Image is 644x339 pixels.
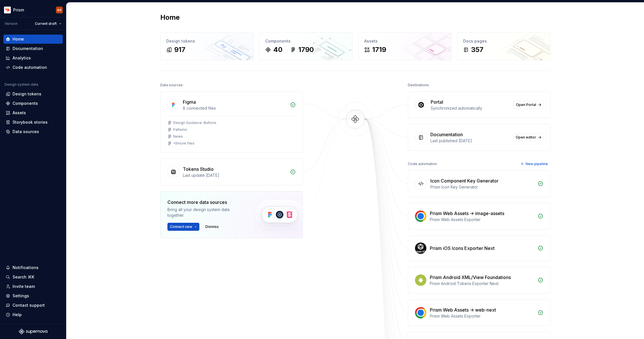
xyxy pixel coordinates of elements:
a: Analytics [3,53,63,63]
div: Last update [DATE] [183,172,287,178]
div: Prism Web Assets Exporter [430,313,534,319]
a: Docs pages357 [457,32,550,60]
a: Data sources [3,127,63,136]
div: Tokens Studio [183,166,214,172]
span: New pipeline [526,162,548,166]
div: Components [265,38,347,44]
button: Help [3,310,63,319]
span: Dismiss [205,224,219,229]
a: Open Portal [513,101,543,109]
div: Prism iOS Icons Exporter Next [430,245,495,252]
h2: Home [160,13,180,22]
a: Invite team [3,282,63,291]
span: Current draft [35,21,57,26]
div: Design Guidance: Buttons [173,121,216,125]
a: Components [3,99,63,108]
div: Prism Web Assets -> image-assets [430,210,504,217]
img: bd52d190-91a7-4889-9e90-eccda45865b1.png [4,7,11,13]
a: Figma8 connected filesDesign Guidance: ButtonsPatternsNews+5more files [160,91,303,153]
a: Settings [3,291,63,300]
div: Help [13,312,22,318]
a: Design tokens917 [160,32,254,60]
button: Notifications [3,263,63,272]
span: Open editor [516,135,536,140]
a: Home [3,35,63,44]
div: Portal [431,99,443,105]
div: Data sources [13,129,39,135]
div: Icon Component Key Generator [430,177,499,184]
div: Version [5,21,18,26]
a: Design tokens [3,89,63,99]
div: Connect more data sources [167,199,244,206]
div: Code automation [13,65,47,70]
button: Current draft [32,20,64,28]
div: Assets [13,110,26,116]
div: Prism Android XML/View Foundations [430,274,511,281]
a: Storybook stories [3,118,63,127]
div: Search ⌘K [13,274,34,280]
div: 1719 [372,45,386,54]
span: Open Portal [516,103,536,107]
button: Dismiss [203,223,221,231]
button: Search ⌘K [3,272,63,282]
button: Connect new [167,223,199,231]
div: 357 [471,45,483,54]
button: Contact support [3,301,63,310]
div: Prism [13,7,24,13]
a: Assets1719 [358,32,451,60]
div: Prism Icon Key Generator [430,184,534,190]
a: Assets [3,108,63,117]
button: PrismAG [1,4,65,16]
div: Invite team [13,284,35,289]
div: Contact support [13,302,45,308]
a: Documentation [3,44,63,53]
div: Home [13,36,24,42]
div: 8 connected files [183,105,287,111]
div: Last published [DATE] [430,138,510,144]
div: Data sources [160,81,183,89]
div: Analytics [13,55,31,61]
div: Bring all your design system data together. [167,207,244,218]
div: 1790 [298,45,314,54]
div: News [173,134,183,139]
div: Patterns [173,127,187,132]
div: Figma [183,99,196,105]
div: Documentation [430,131,463,138]
div: Design tokens [13,91,41,97]
div: Notifications [13,265,39,270]
a: Code automation [3,63,63,72]
div: Destinations [408,81,429,89]
div: Components [13,101,38,106]
div: Prism Web Assets Exporter [430,217,534,222]
div: Assets [364,38,445,44]
span: Connect new [170,224,192,229]
div: Prism Android Tokens Exporter Next [430,281,534,286]
div: Synchronized automatically [431,105,510,111]
div: 40 [273,45,282,54]
div: Storybook stories [13,119,48,125]
div: Design system data [5,82,38,87]
a: Tokens StudioLast update [DATE] [160,159,303,185]
button: New pipeline [519,160,550,168]
div: 917 [174,45,185,54]
div: Prism Web Assets -> web-next [430,306,496,313]
div: Settings [13,293,29,299]
div: + 5 more files [173,141,195,146]
div: Documentation [13,46,43,51]
div: AG [57,8,62,12]
div: Code automation [408,160,437,168]
a: Open editor [513,133,543,141]
svg: Supernova Logo [19,329,47,334]
a: Components401790 [259,32,353,60]
div: Design tokens [166,38,248,44]
div: Docs pages [463,38,544,44]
